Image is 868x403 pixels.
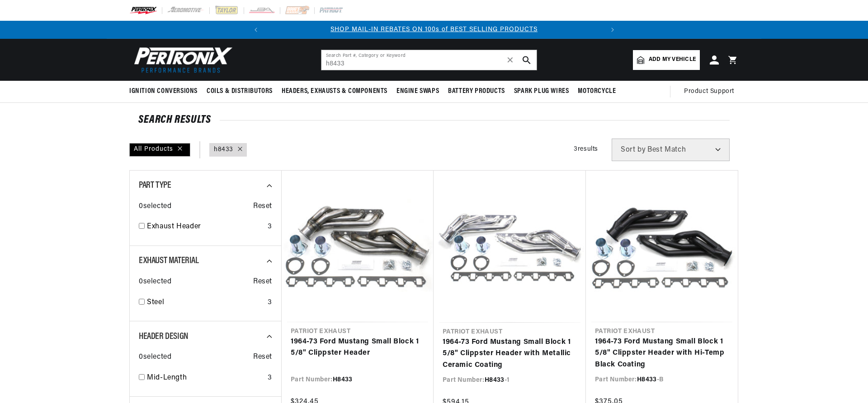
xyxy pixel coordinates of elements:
[268,221,272,233] div: 3
[129,81,202,102] summary: Ignition Conversions
[321,50,537,70] input: Search Part #, Category or Keyword
[392,81,443,102] summary: Engine Swaps
[253,201,272,213] span: Reset
[147,372,264,384] a: Mid-Length
[147,297,264,309] a: Steel
[147,221,264,233] a: Exhaust Header
[621,146,646,153] span: Sort by
[207,87,273,96] span: Coils & Distributors
[247,21,265,39] button: Translation missing: en.sections.announcements.previous_announcement
[139,256,199,265] span: Exhaust Material
[253,352,272,363] span: Reset
[330,26,538,33] a: SHOP MAIL-IN REBATES ON 100s of BEST SELLING PRODUCTS
[291,336,425,359] a: 1964-73 Ford Mustang Small Block 1 5/8" Clippster Header
[443,337,577,371] a: 1964-73 Ford Mustang Small Block 1 5/8" Clippster Header with Metallic Ceramic Coating
[578,87,616,96] span: Motorcycle
[396,87,439,96] span: Engine Swaps
[282,87,387,96] span: Headers, Exhausts & Components
[129,44,233,75] img: Pertronix
[595,336,729,371] a: 1964-73 Ford Mustang Small Block 1 5/8" Clippster Header with Hi-Temp Black Coating
[574,146,598,153] span: 3 results
[509,81,574,102] summary: Spark Plug Wires
[139,352,171,363] span: 0 selected
[517,50,537,70] button: search button
[443,81,509,102] summary: Battery Products
[139,201,171,213] span: 0 selected
[514,87,569,96] span: Spark Plug Wires
[612,139,730,161] select: Sort by
[448,87,505,96] span: Battery Products
[138,116,730,125] div: SEARCH RESULTS
[268,297,272,309] div: 3
[214,145,233,155] a: h8433
[268,372,272,384] div: 3
[107,21,761,39] slideshow-component: Translation missing: en.sections.announcements.announcement_bar
[684,81,739,102] summary: Product Support
[573,81,620,102] summary: Motorcycle
[265,25,604,35] div: 1 of 2
[649,56,696,64] span: Add my vehicle
[265,25,604,35] div: Announcement
[139,181,171,190] span: Part Type
[129,143,190,157] div: All Products
[684,87,734,97] span: Product Support
[633,50,700,70] a: Add my vehicle
[139,276,171,288] span: 0 selected
[139,332,189,341] span: Header Design
[253,276,272,288] span: Reset
[604,21,622,39] button: Translation missing: en.sections.announcements.next_announcement
[202,81,277,102] summary: Coils & Distributors
[277,81,392,102] summary: Headers, Exhausts & Components
[129,87,198,96] span: Ignition Conversions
